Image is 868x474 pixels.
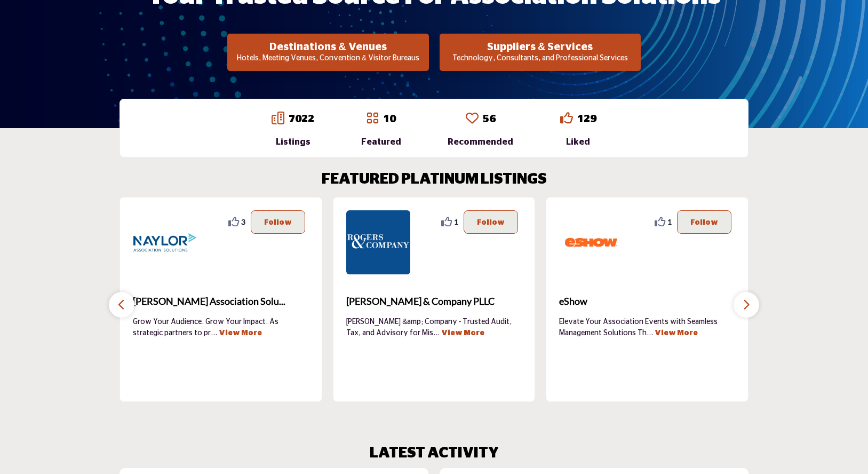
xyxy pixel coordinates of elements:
a: View More [441,329,484,337]
span: [PERSON_NAME] Association Solu... [133,294,309,309]
a: [PERSON_NAME] & Company PLLC [346,287,522,316]
span: ... [647,329,653,337]
button: Follow [677,210,731,234]
span: eShow [559,294,735,309]
p: Technology, Consultants, and Professional Services [443,53,638,64]
p: [PERSON_NAME] &amp; Company - Trusted Audit, Tax, and Advisory for Mis [346,317,522,338]
button: Follow [251,210,305,234]
h2: Suppliers & Services [443,41,638,53]
span: ... [433,329,440,337]
button: Follow [464,210,518,234]
p: Hotels, Meeting Venues, Convention & Visitor Bureaus [230,53,425,64]
span: 3 [241,216,245,227]
span: [PERSON_NAME] & Company PLLC [346,294,522,309]
a: 129 [577,114,596,124]
img: eShow [559,210,623,274]
p: Follow [264,216,292,228]
div: Recommended [448,136,513,148]
div: Listings [272,136,314,148]
h2: LATEST ACTIVITY [370,445,499,463]
img: Naylor Association Solutions [133,210,197,274]
h2: Destinations & Venues [230,41,425,53]
b: Rogers & Company PLLC [346,287,522,316]
a: View More [219,329,262,337]
p: Elevate Your Association Events with Seamless Management Solutions Th [559,317,735,338]
i: Go to Liked [560,112,573,124]
p: Follow [477,216,505,228]
span: 1 [667,216,672,227]
a: Go to Featured [366,112,379,127]
a: 7022 [289,114,314,124]
a: 56 [483,114,496,124]
b: Naylor Association Solutions [133,287,309,316]
span: ... [211,329,217,337]
div: Featured [361,136,401,148]
a: [PERSON_NAME] Association Solu... [133,287,309,316]
button: Suppliers & Services Technology, Consultants, and Professional Services [440,34,641,71]
a: eShow [559,287,735,316]
a: Go to Recommended [466,112,479,127]
a: View More [655,329,698,337]
img: Rogers & Company PLLC [346,210,410,274]
button: Destinations & Venues Hotels, Meeting Venues, Convention & Visitor Bureaus [227,34,428,71]
a: 10 [383,114,396,124]
h2: FEATURED PLATINUM LISTINGS [322,171,547,189]
span: 1 [454,216,458,227]
p: Grow Your Audience. Grow Your Impact. As strategic partners to pr [133,317,309,338]
p: Follow [690,216,718,228]
div: Liked [560,136,596,148]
